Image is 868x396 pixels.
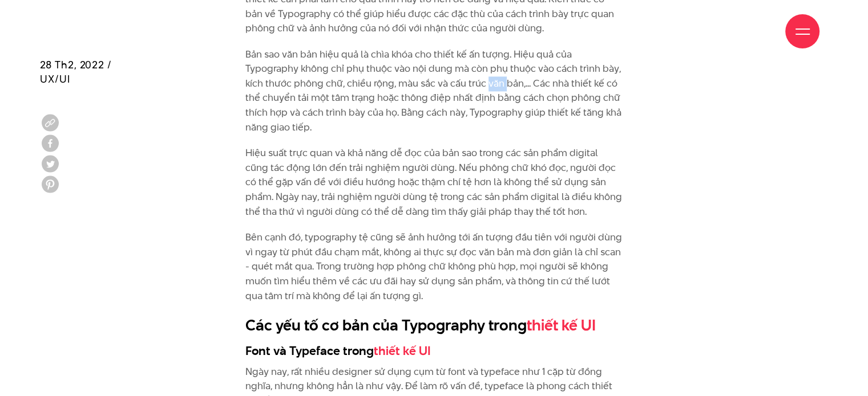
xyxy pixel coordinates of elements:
[245,146,623,219] p: Hiệu suất trực quan và khả năng dễ đọc của bản sao trong các sản phẩm digital cũng tác động lớn đ...
[527,315,596,336] a: thiết kế UI
[245,47,623,135] p: Bản sao văn bản hiệu quả là chìa khóa cho thiết kế ấn tượng. Hiệu quả của Typography không chỉ ph...
[245,230,623,303] p: Bên cạnh đó, typography tệ cũng sẽ ảnh hưởng tới ấn tượng đầu tiên với người dùng vì ngay từ phút...
[374,342,431,359] a: thiết kế UI
[40,57,112,85] span: 28 Th2, 2022 / UX/UI
[245,342,623,359] h3: Font và Typeface trong
[245,315,623,336] h2: Các yếu tố cơ bản của Typography trong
